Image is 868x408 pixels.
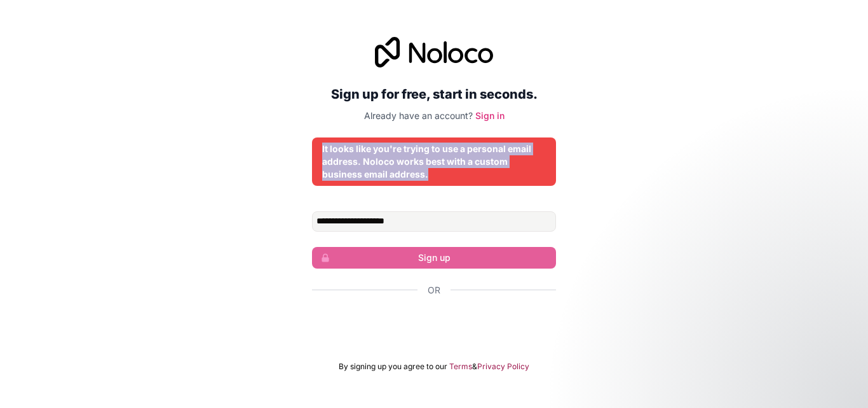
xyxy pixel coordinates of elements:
iframe: Przycisk Zaloguj się przez Google [306,311,562,339]
span: By signing up you agree to our [339,362,447,372]
span: Already have an account? [364,110,473,121]
div: It looks like you're trying to use a personal email address. Noloco works best with a custom busi... [322,143,546,181]
a: Sign in [475,110,505,121]
iframe: Intercom notifications message [614,313,868,402]
a: Privacy Policy [477,362,529,372]
span: & [472,362,477,372]
a: Terms [449,362,472,372]
span: Or [428,284,440,297]
h2: Sign up for free, start in seconds. [312,83,556,106]
input: Email address [312,211,556,232]
button: Sign up [312,247,556,269]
